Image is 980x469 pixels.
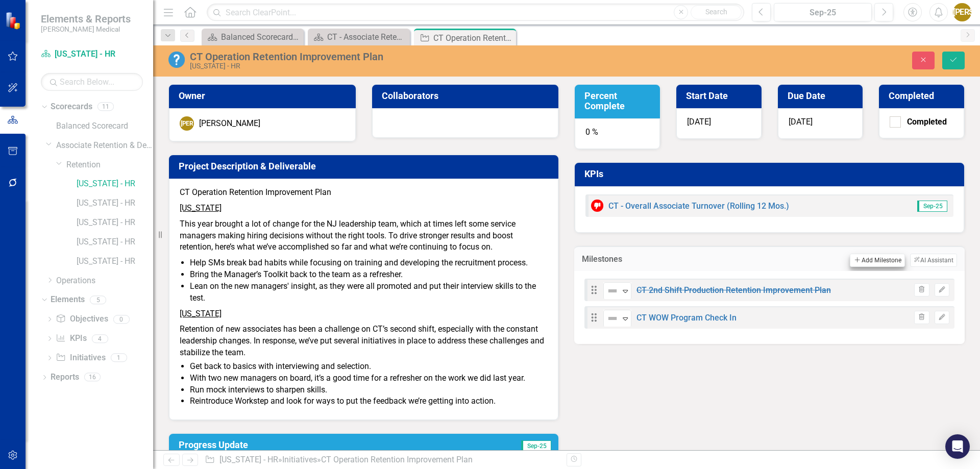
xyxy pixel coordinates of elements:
a: Initiatives [282,455,317,464]
a: [US_STATE] - HR [77,198,153,209]
div: 16 [84,373,101,382]
img: Not Defined [606,285,619,297]
button: [PERSON_NAME] [953,3,971,21]
span: [DATE] [789,117,813,127]
div: 1 [111,354,127,362]
a: Associate Retention & Development [56,140,153,152]
a: Objectives [56,313,108,325]
div: Sep-25 [777,7,868,19]
a: Initiatives [56,352,105,364]
div: Open Intercom Messenger [945,434,970,459]
a: Scorecards [51,101,92,113]
h3: Owner [179,91,350,101]
div: CT - Associate Retention [327,31,407,43]
div: [PERSON_NAME] [199,118,260,130]
h3: Collaborators [382,91,553,101]
span: [US_STATE] [180,203,222,213]
button: Add Milestone [850,254,904,267]
div: 4 [92,334,108,343]
img: Below Target [591,200,603,212]
a: [US_STATE] - HR [77,217,153,229]
h3: Percent Complete [584,91,654,111]
span: [US_STATE] [180,309,222,318]
a: CT - Associate Retention [310,31,407,43]
h3: Due Date [788,91,857,101]
div: CT Operation Retention Improvement Plan [190,51,615,62]
img: No Information [168,52,185,68]
button: Search [691,5,742,19]
a: Balanced Scorecard [56,120,153,132]
a: [US_STATE] - HR [77,256,153,267]
div: Balanced Scorecard Welcome Page [221,31,301,43]
div: CT Operation Retention Improvement Plan [433,32,513,44]
img: ClearPoint Strategy [5,12,23,30]
p: Run mock interviews to sharpen skills. [190,384,548,396]
a: CT WOW Program Check In [636,313,737,323]
p: Bring the Manager’s Toolkit back to the team as a refresher. [190,269,548,281]
button: Sep-25 [774,3,872,21]
h3: Completed [889,91,958,101]
a: Operations [56,275,153,287]
a: [US_STATE] - HR [41,48,143,60]
div: » » [205,454,559,466]
a: KPIs [56,333,86,344]
a: [US_STATE] - HR [219,455,278,464]
h3: Project Description & Deliverable [179,161,552,171]
div: 0 % [575,118,660,149]
input: Search Below... [41,73,143,91]
p: With two new managers on board, it’s a good time for a refresher on the work we did last year. [190,373,548,384]
h3: Start Date [686,91,755,101]
a: Elements [51,294,85,306]
a: [US_STATE] - HR [77,236,153,248]
span: Sep-25 [917,201,947,212]
div: [PERSON_NAME] [180,116,194,131]
a: Reports [51,372,79,383]
p: Get back to basics with interviewing and selection. [190,361,548,373]
p: CT Operation Retention Improvement Plan [180,187,548,201]
span: Sep-25 [521,440,551,452]
a: Balanced Scorecard Welcome Page [204,31,301,43]
a: Retention [66,159,153,171]
a: [US_STATE] - HR [77,178,153,190]
div: CT Operation Retention Improvement Plan [321,455,473,464]
a: CT - Overall Associate Turnover (Rolling 12 Mos.) [608,201,789,211]
a: CT 2nd Shift Production Retention Improvement Plan [636,285,831,295]
button: AI Assistant [910,254,957,267]
span: Search [705,8,727,16]
h3: Progress Update [179,440,436,450]
div: 11 [97,103,114,111]
h3: Milestones [582,255,684,264]
p: Retention of new associates has been a challenge on CT’s second shift, especially with the consta... [180,322,548,359]
p: Reintroduce Workstep and look for ways to put the feedback we’re getting into action. [190,396,548,407]
span: Elements & Reports [41,13,131,25]
p: Help SMs break bad habits while focusing on training and developing the recruitment process. [190,257,548,269]
div: [US_STATE] - HR [190,62,615,70]
div: 5 [90,295,106,304]
li: Lean on the new managers' insight, as they were all promoted and put their interview skills to th... [190,281,548,304]
small: [PERSON_NAME] Medical [41,25,131,33]
input: Search ClearPoint... [207,4,744,21]
div: 0 [113,315,130,324]
img: Not Defined [606,312,619,325]
p: This year brought a lot of change for the NJ leadership team, which at times left some service ma... [180,216,548,256]
span: [DATE] [687,117,711,127]
h3: KPIs [584,169,958,179]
